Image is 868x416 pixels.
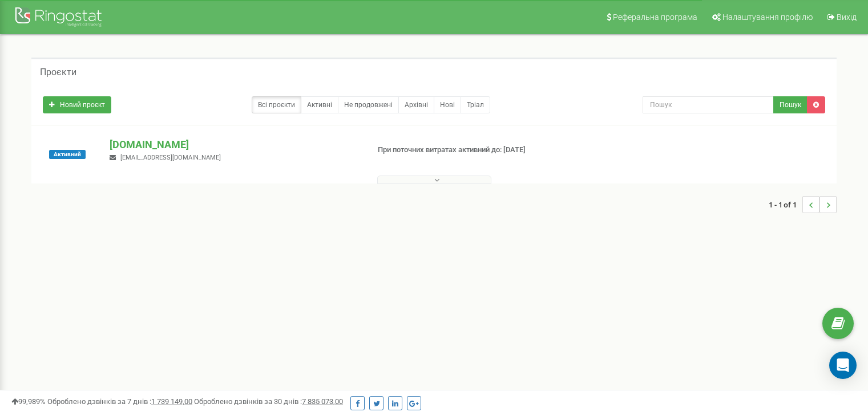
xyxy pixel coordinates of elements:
[47,397,192,406] span: Оброблено дзвінків за 7 днів :
[769,196,802,213] span: 1 - 1 of 1
[194,397,343,406] span: Оброблено дзвінків за 30 днів :
[43,96,111,113] a: Новий проєкт
[378,145,560,156] p: При поточних витратах активний до: [DATE]
[773,96,808,113] button: Пошук
[151,397,192,406] u: 1 739 149,00
[120,154,221,161] span: [EMAIL_ADDRESS][DOMAIN_NAME]
[398,96,434,113] a: Архівні
[837,13,857,22] span: Вихід
[110,137,359,152] p: [DOMAIN_NAME]
[434,96,461,113] a: Нові
[461,96,490,113] a: Тріал
[829,352,857,379] div: Open Intercom Messenger
[769,185,837,225] nav: ...
[49,150,86,159] span: Активний
[252,96,301,113] a: Всі проєкти
[722,13,813,22] span: Налаштування профілю
[613,13,697,22] span: Реферальна програма
[643,96,774,113] input: Пошук
[40,67,76,78] h5: Проєкти
[302,397,343,406] u: 7 835 073,00
[11,397,46,406] span: 99,989%
[301,96,338,113] a: Активні
[338,96,399,113] a: Не продовжені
